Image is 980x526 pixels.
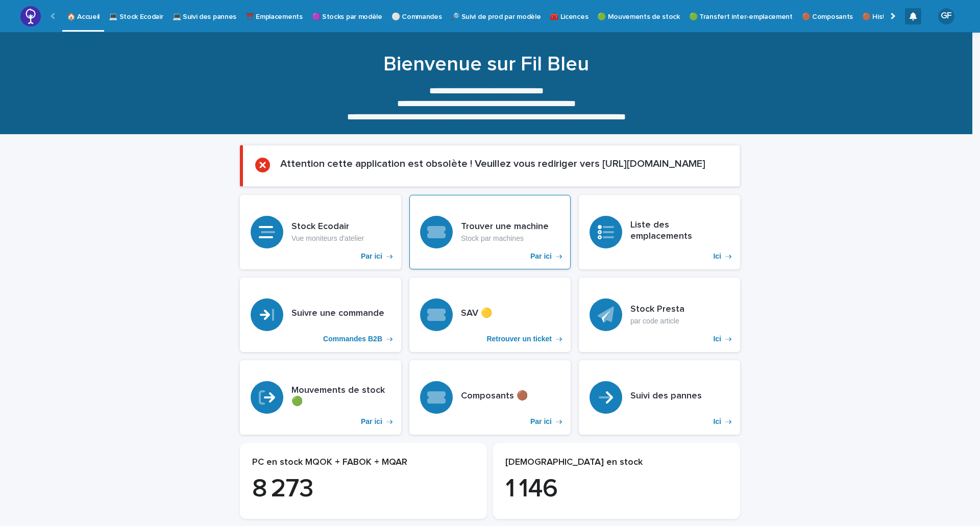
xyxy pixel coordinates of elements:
[291,234,364,243] p: Vue moniteurs d'atelier
[461,221,549,233] h3: Trouver une machine
[361,252,382,261] p: Par ici
[630,220,729,242] h3: Liste des emplacements
[713,417,721,426] p: Ici
[323,335,382,343] p: Commandes B2B
[291,221,364,233] h3: Stock Ecodair
[240,278,401,352] a: Commandes B2B
[461,391,528,402] h3: Composants 🟤
[530,417,552,426] p: Par ici
[409,195,571,269] a: Par ici
[20,6,41,27] img: JzSyWMYZRrOrwMBeQwjA
[291,385,390,407] h3: Mouvements de stock 🟢
[713,335,721,343] p: Ici
[461,308,492,319] h3: SAV 🟡
[530,252,552,261] p: Par ici
[252,457,475,468] p: PC en stock MQOK + FABOK + MQAR
[579,360,740,435] a: Ici
[938,8,954,24] div: GF
[461,234,549,243] p: Stock par machines
[579,195,740,269] a: Ici
[505,474,728,505] p: 1 146
[409,278,571,352] a: Retrouver un ticket
[630,391,702,402] h3: Suivi des pannes
[291,308,384,319] h3: Suivre une commande
[486,335,552,343] p: Retrouver un ticket
[713,252,721,261] p: Ici
[579,278,740,352] a: Ici
[240,360,401,435] a: Par ici
[252,474,475,505] p: 8 273
[409,360,571,435] a: Par ici
[240,195,401,269] a: Par ici
[630,317,684,325] p: par code article
[361,417,382,426] p: Par ici
[280,158,705,170] h2: Attention cette application est obsolète ! Veuillez vous rediriger vers [URL][DOMAIN_NAME]
[505,457,728,468] p: [DEMOGRAPHIC_DATA] en stock
[236,52,737,77] h1: Bienvenue sur Fil Bleu
[630,304,684,315] h3: Stock Presta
